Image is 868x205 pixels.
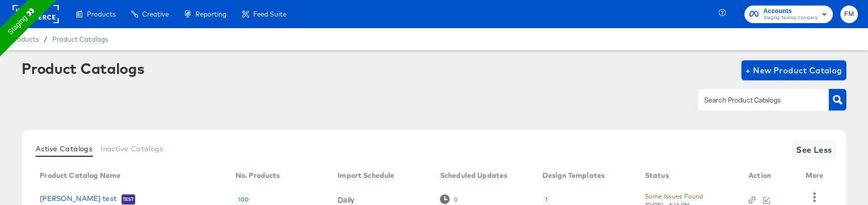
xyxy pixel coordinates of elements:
span: Products [87,10,116,18]
span: Staging Testing Company [764,14,818,22]
span: + New Product Catalog [745,63,842,77]
span: Reporting [195,10,227,18]
span: Creative [142,10,169,18]
div: 1 [545,195,548,203]
div: Product Catalog Name [40,171,121,179]
div: 0 [440,194,458,204]
button: AccountsStaging Testing Company [744,6,833,23]
div: Scheduled Updates [440,171,508,179]
input: Search Product Catalogs [702,94,809,106]
th: More [798,168,836,184]
span: Feed Suite [253,10,286,18]
div: Product Catalogs [22,60,144,76]
button: + New Product Catalog [741,60,846,80]
span: Test [122,195,135,203]
button: FM [840,6,858,23]
div: Import Schedule [338,171,394,179]
th: Status [637,168,740,184]
span: Active Catalogs [36,145,92,153]
div: 0 [454,196,458,203]
a: [PERSON_NAME] test [40,194,117,204]
div: No. Products [236,171,280,179]
div: Design Templates [542,171,605,179]
span: Accounts [764,6,818,17]
span: / [39,35,52,43]
button: See Less [792,140,836,160]
span: Inactive Catalogs [100,145,163,153]
span: See Less [796,143,832,157]
div: Some Issues Found [645,191,703,201]
span: Products [10,35,39,43]
a: Product Catalogs [52,35,108,43]
span: FM [844,9,854,20]
th: Action [740,168,797,184]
